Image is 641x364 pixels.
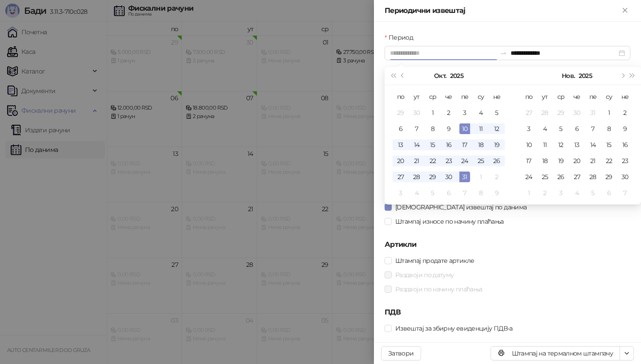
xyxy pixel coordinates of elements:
td: 2025-10-27 [521,105,537,121]
div: 8 [427,123,438,134]
div: 6 [443,188,454,198]
div: 19 [491,139,502,150]
button: Изабери годину [579,67,592,85]
span: Штампај износе по начину плаћања [392,217,507,226]
h5: ПДВ [385,307,630,318]
td: 2025-11-13 [569,137,585,153]
div: 3 [523,123,534,134]
div: 21 [588,155,598,166]
td: 2025-11-15 [601,137,617,153]
th: ср [425,89,441,105]
div: 26 [556,172,566,182]
div: Периодични извештај [385,5,620,16]
td: 2025-10-24 [457,153,473,169]
div: 23 [620,155,630,166]
td: 2025-11-12 [553,137,569,153]
td: 2025-10-15 [425,137,441,153]
div: 13 [572,139,582,150]
button: Претходни месец (PageUp) [398,67,408,85]
div: 12 [556,139,566,150]
td: 2025-11-01 [473,169,489,185]
td: 2025-10-30 [441,169,457,185]
div: 27 [572,172,582,182]
div: 4 [540,123,550,134]
button: Затвори [381,346,421,360]
div: 3 [395,188,406,198]
div: 1 [475,172,486,182]
div: 7 [620,188,630,198]
div: 27 [523,107,534,118]
td: 2025-12-06 [601,185,617,201]
th: пе [457,89,473,105]
div: 5 [427,188,438,198]
div: 21 [411,155,422,166]
button: Изабери месец [434,67,446,85]
td: 2025-10-16 [441,137,457,153]
td: 2025-10-14 [409,137,425,153]
div: 9 [620,123,630,134]
div: 22 [427,155,438,166]
td: 2025-11-18 [537,153,553,169]
th: не [489,89,505,105]
td: 2025-10-30 [569,105,585,121]
td: 2025-11-19 [553,153,569,169]
div: 28 [540,107,550,118]
div: 28 [411,172,422,182]
div: 1 [604,107,614,118]
td: 2025-12-05 [585,185,601,201]
div: 6 [604,188,614,198]
td: 2025-11-04 [409,185,425,201]
span: Раздвоји по датуму [392,270,457,280]
div: 20 [572,155,582,166]
div: 10 [459,123,470,134]
td: 2025-10-09 [441,121,457,137]
td: 2025-12-07 [617,185,633,201]
div: 30 [620,172,630,182]
div: 2 [491,172,502,182]
th: ут [409,89,425,105]
label: Период [385,33,418,42]
td: 2025-11-02 [617,105,633,121]
td: 2025-10-13 [393,137,409,153]
div: 17 [459,139,470,150]
td: 2025-10-06 [393,121,409,137]
div: 27 [395,172,406,182]
div: 5 [556,123,566,134]
button: Изабери годину [450,67,463,85]
div: 31 [588,107,598,118]
div: 30 [411,107,422,118]
td: 2025-10-25 [473,153,489,169]
td: 2025-11-22 [601,153,617,169]
td: 2025-10-29 [553,105,569,121]
div: 30 [572,107,582,118]
div: 9 [443,123,454,134]
td: 2025-11-01 [601,105,617,121]
td: 2025-10-27 [393,169,409,185]
div: 7 [588,123,598,134]
td: 2025-10-08 [425,121,441,137]
span: Штампај продате артикле [392,256,478,266]
th: ср [553,89,569,105]
div: 3 [556,188,566,198]
td: 2025-10-31 [585,105,601,121]
td: 2025-11-27 [569,169,585,185]
td: 2025-10-31 [457,169,473,185]
td: 2025-10-10 [457,121,473,137]
div: 9 [491,188,502,198]
div: 30 [443,172,454,182]
div: 4 [475,107,486,118]
button: Следећа година (Control + right) [628,67,637,85]
button: Претходна година (Control + left) [388,67,398,85]
td: 2025-10-12 [489,121,505,137]
div: 18 [475,139,486,150]
td: 2025-11-20 [569,153,585,169]
div: 5 [588,188,598,198]
div: 17 [523,155,534,166]
div: 2 [540,188,550,198]
td: 2025-11-26 [553,169,569,185]
button: Следећи месец (PageDown) [617,67,627,85]
div: 14 [411,139,422,150]
td: 2025-11-30 [617,169,633,185]
div: 28 [588,172,598,182]
td: 2025-11-29 [601,169,617,185]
